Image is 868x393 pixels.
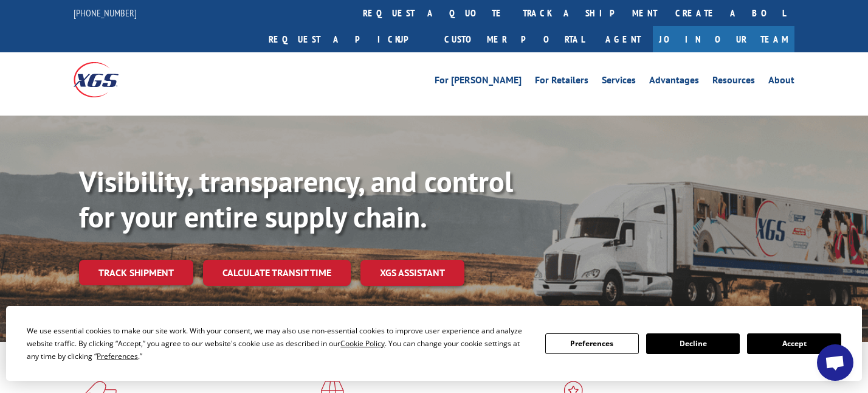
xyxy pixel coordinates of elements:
a: Agent [593,26,653,52]
a: About [768,75,794,89]
a: [PHONE_NUMBER] [74,7,137,19]
a: Customer Portal [435,26,593,52]
b: Visibility, transparency, and control for your entire supply chain. [79,162,513,235]
a: For [PERSON_NAME] [435,75,522,89]
button: Preferences [545,333,639,354]
a: XGS ASSISTANT [360,260,464,286]
a: Calculate transit time [203,260,351,286]
div: Cookie Consent Prompt [6,306,862,381]
a: Advantages [649,75,699,89]
a: For Retailers [535,75,588,89]
span: Cookie Policy [340,338,385,349]
a: Join Our Team [653,26,794,52]
a: Resources [712,75,755,89]
a: Request a pickup [260,26,435,52]
button: Accept [747,333,841,354]
div: We use essential cookies to make our site work. With your consent, we may also use non-essential ... [27,324,530,363]
span: Preferences [97,351,138,361]
button: Decline [646,333,740,354]
div: Open chat [817,344,853,381]
a: Services [602,75,636,89]
a: Track shipment [79,260,193,285]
